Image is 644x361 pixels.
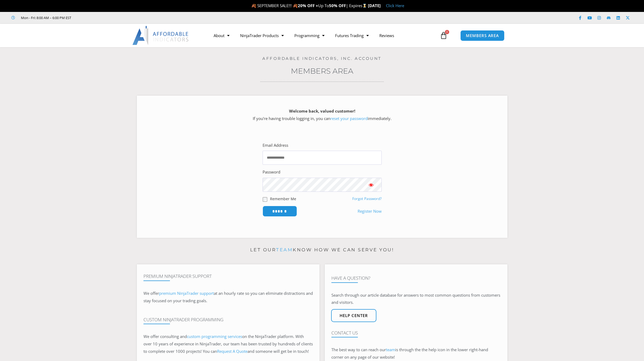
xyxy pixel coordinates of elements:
strong: 50% OFF [329,3,346,8]
img: ⌛ [363,4,367,8]
a: Members Area [291,66,353,75]
span: Mon - Fri: 8:00 AM – 6:00 PM EST [20,15,71,21]
a: Register Now [358,208,382,215]
a: custom programming services [187,334,242,339]
p: The best way to can reach our is through the the help icon in the lower right-hand corner on any ... [331,346,501,361]
p: Search through our article database for answers to most common questions from customers and visit... [331,292,501,306]
h4: Have A Question? [331,275,501,281]
a: Click Here [386,3,404,8]
img: LogoAI | Affordable Indicators – NinjaTrader [132,26,189,45]
strong: 20% OFF + [298,3,318,8]
p: If you’re having trouble logging in, you can immediately. [146,108,498,122]
nav: Menu [208,29,439,42]
a: reset your password [330,116,368,121]
span: 0 [445,30,449,34]
a: Forgot Password? [352,196,382,201]
span: We offer consulting and [143,334,242,339]
strong: [DATE] [368,3,381,8]
span: Help center [340,314,368,318]
a: 0 [432,28,455,43]
label: Password [263,168,280,176]
h4: Custom NinjaTrader Programming [143,317,313,322]
a: team [386,347,395,352]
p: Let our know how we can serve you! [137,246,507,254]
iframe: Customer reviews powered by Trustpilot [79,15,158,20]
a: Futures Trading [330,29,374,42]
span: at an hourly rate so you can eliminate distractions and stay focused on your trading goals. [143,291,313,303]
a: MEMBERS AREA [460,30,505,41]
strong: Welcome back, valued customer! [289,108,355,114]
a: Programming [289,29,330,42]
a: NinjaTrader Products [235,29,289,42]
a: Affordable Indicators, Inc. Account [262,56,382,61]
a: Help center [331,309,376,322]
a: Request A Quote [217,349,247,354]
button: Show password [361,178,382,192]
a: premium NinjaTrader support [159,291,214,296]
span: on the NinjaTrader platform. With over 10 years of experience in NinjaTrader, our team has been t... [143,334,313,354]
label: Email Address [263,142,288,149]
h4: Contact Us [331,330,501,336]
span: MEMBERS AREA [466,34,499,38]
h4: Premium NinjaTrader Support [143,274,313,279]
label: Remember Me [270,196,296,202]
a: About [208,29,235,42]
span: We offer [143,291,159,296]
a: team [276,247,293,252]
span: 🍂 SEPTEMBER SALE!!! 🍂 Up To | Expires [251,3,368,8]
a: Reviews [374,29,399,42]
